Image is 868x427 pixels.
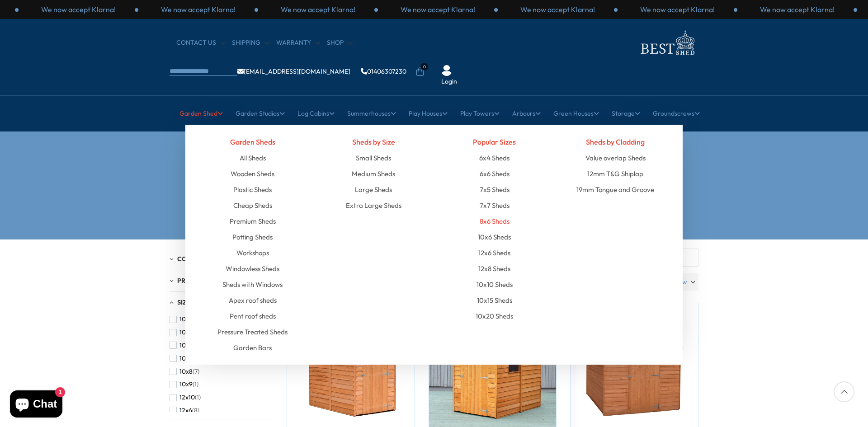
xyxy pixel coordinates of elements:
span: (8) [192,407,199,414]
a: Garden Bars [233,340,272,356]
a: Potting Sheds [232,229,273,245]
span: 10x8 [179,368,193,375]
button: 10x10 [170,313,203,326]
a: Garden Studios [236,102,285,125]
a: Windowless Sheds [226,261,279,277]
span: 12x6 [179,407,192,414]
div: 2 / 3 [19,5,138,14]
a: 19mm Tongue and Groove [576,182,654,197]
a: 10x20 Sheds [476,308,513,324]
span: (7) [193,368,199,375]
a: Garden Shed [179,102,223,125]
a: All Sheds [240,150,266,166]
button: 10x15 [170,326,202,339]
a: 8x6 Sheds [480,213,509,229]
span: Collection [177,255,218,263]
a: Cheap Sheds [233,197,272,213]
a: 10x6 Sheds [478,229,511,245]
a: Arbours [512,102,541,125]
a: Summerhouses [347,102,396,125]
button: 10x9 [170,378,198,391]
span: 10x20 [179,342,197,349]
h4: Sheds by Size [320,134,428,150]
button: 12x6 [170,404,199,417]
a: Plastic Sheds [233,182,272,197]
span: (1) [193,380,198,388]
span: 0 [420,63,428,70]
a: 7x7 Sheds [480,197,509,213]
a: 10x10 Sheds [476,277,513,292]
span: 10x6 [179,355,193,362]
span: Price [177,277,196,285]
a: Login [441,77,457,86]
a: 6x4 Sheds [479,150,509,166]
span: 10x9 [179,380,193,388]
a: CONTACT US [176,38,225,47]
a: Small Sheds [356,150,391,166]
div: 1 / 3 [258,5,378,14]
span: 10x15 [179,328,195,336]
span: Size [177,298,191,306]
a: Extra Large Sheds [346,197,401,213]
a: Play Houses [409,102,448,125]
a: Medium Sheds [352,166,395,182]
button: 10x8 [170,365,199,378]
h4: Sheds by Cladding [562,134,670,150]
p: We now accept Klarna! [640,5,715,14]
a: 0 [415,67,425,76]
button: 10x20 [170,339,204,352]
div: 2 / 3 [737,5,857,14]
span: 10x10 [179,315,195,323]
div: 2 / 3 [378,5,498,14]
h4: Garden Sheds [199,134,307,150]
p: We now accept Klarna! [281,5,355,14]
a: Storage [612,102,640,125]
a: Groundscrews [653,102,700,125]
h4: Popular Sizes [441,134,548,150]
a: Large Sheds [355,182,392,197]
a: 12mm T&G Shiplap [587,166,643,182]
a: Wooden Sheds [231,166,274,182]
inbox-online-store-chat: Shopify online store chat [7,390,65,420]
p: We now accept Klarna! [760,5,835,14]
span: 12x10 [179,394,195,401]
img: logo [635,28,698,57]
a: Green Houses [553,102,599,125]
img: User Icon [441,65,452,76]
div: 3 / 3 [138,5,258,14]
a: 12x6 Sheds [478,245,510,261]
div: 1 / 3 [618,5,737,14]
button: 12x10 [170,391,201,404]
p: We now accept Klarna! [161,5,236,14]
a: 7x5 Sheds [480,182,509,197]
div: 3 / 3 [498,5,618,14]
button: 10x6 [170,352,202,365]
a: Shop [327,38,353,47]
p: We now accept Klarna! [401,5,475,14]
a: Apex roof sheds [229,292,277,308]
a: Sheds with Windows [222,277,283,292]
a: 6x6 Sheds [480,166,509,182]
a: 10x15 Sheds [477,292,512,308]
a: Workshops [236,245,269,261]
a: Pent roof sheds [230,308,276,324]
a: Premium Sheds [230,213,276,229]
a: Pressure Treated Sheds [217,324,288,340]
a: Value overlap Sheds [585,150,646,166]
a: [EMAIL_ADDRESS][DOMAIN_NAME] [237,68,350,75]
a: Warranty [276,38,320,47]
a: Shipping [232,38,269,47]
a: Log Cabins [297,102,335,125]
a: 12x8 Sheds [478,261,510,277]
p: We now accept Klarna! [520,5,595,14]
p: We now accept Klarna! [41,5,116,14]
span: (1) [195,394,201,401]
a: Play Towers [460,102,500,125]
a: 01406307230 [361,68,406,75]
